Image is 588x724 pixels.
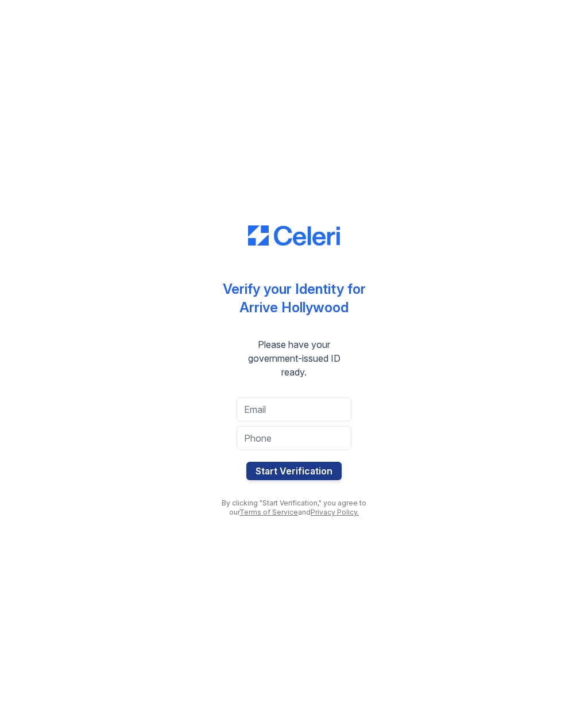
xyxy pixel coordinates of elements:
div: Verify your Identity for Arrive Hollywood [223,280,366,317]
input: Email [237,397,351,422]
div: By clicking "Start Verification," you agree to our and [214,499,374,517]
button: Start Verification [246,462,342,480]
a: Privacy Policy. [311,508,359,516]
a: Terms of Service [239,508,298,516]
input: Phone [237,426,351,450]
div: Please have your government-issued ID ready. [214,338,374,379]
img: CE_Logo_Blue-a8612792a0a2168367f1c8372b55b34899dd931a85d93a1a3d3e32e68fde9ad4.png [248,225,340,246]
